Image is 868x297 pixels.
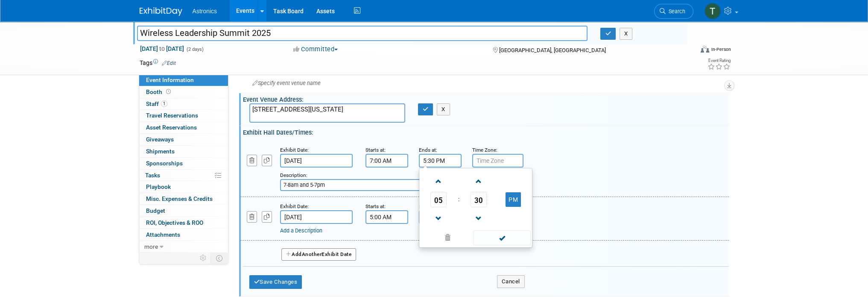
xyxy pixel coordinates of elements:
span: Astronics [193,8,217,15]
small: Starts at: [365,147,386,153]
a: Clear selection [421,232,474,244]
div: Exhibit Hall Dates/Times: [243,126,729,137]
div: Event Format [643,44,731,57]
td: : [456,192,461,207]
td: Personalize Event Tab Strip [196,253,211,264]
a: Tasks [139,170,228,181]
span: Attachments [146,231,180,238]
input: Description [280,179,523,191]
button: PM [506,192,521,207]
a: Decrement Hour [430,207,447,229]
span: Specify event venue name [252,80,321,86]
span: Booth not reserved yet [164,88,172,95]
a: Giveaways [139,134,228,145]
span: ROI, Objectives & ROO [146,219,203,226]
a: Edit [162,60,176,66]
a: Search [654,4,693,19]
span: Shipments [146,148,175,155]
span: [DATE] [DATE] [140,45,184,53]
button: X [437,103,450,115]
span: Another [302,251,322,257]
span: Booth [146,88,172,95]
img: ExhibitDay [140,7,182,16]
small: Description: [280,172,307,178]
a: Playbook [139,181,228,193]
input: Date [280,210,353,224]
span: Staff [146,100,167,107]
div: Event Venue Address: [243,93,729,104]
button: X [620,28,633,40]
a: more [139,241,228,253]
a: Budget [139,205,228,217]
a: Increment Minute [471,170,487,192]
span: [GEOGRAPHIC_DATA], [GEOGRAPHIC_DATA] [499,47,606,53]
a: Event Information [139,74,228,86]
span: Pick Hour [430,192,447,207]
button: Cancel [497,275,525,288]
button: Committed [290,45,341,54]
a: Decrement Minute [471,207,487,229]
div: Event Rating [707,59,730,63]
span: Search [666,8,685,15]
span: Sponsorships [146,160,183,167]
a: Increment Hour [430,170,447,192]
button: AddAnotherExhibit Date [281,248,357,261]
span: Tasks [145,172,160,179]
a: Sponsorships [139,158,228,169]
input: End Time [419,154,462,168]
a: Misc. Expenses & Credits [139,193,228,205]
span: Misc. Expenses & Credits [146,195,213,202]
span: 1 [161,100,167,107]
a: Staff1 [139,98,228,110]
img: Tiffany Branin [704,3,721,19]
a: Done [472,232,531,244]
span: Travel Reservations [146,112,198,119]
span: Pick Minute [471,192,487,207]
a: Asset Reservations [139,122,228,133]
td: Toggle Event Tabs [210,253,228,264]
span: Budget [146,207,165,214]
button: Save Changes [249,275,302,289]
input: Start Time [365,154,408,168]
a: Attachments [139,229,228,241]
small: Ends at: [419,147,437,153]
span: Giveaways [146,136,174,143]
span: more [144,243,158,250]
a: Travel Reservations [139,110,228,121]
small: Starts at: [365,203,386,209]
span: Asset Reservations [146,124,197,131]
small: Exhibit Date: [280,203,309,209]
input: Start Time [365,210,408,224]
span: to [158,45,166,52]
a: Booth [139,86,228,98]
div: In-Person [710,46,731,53]
input: Time Zone [472,154,523,168]
span: Playbook [146,183,171,190]
small: Time Zone: [472,147,497,153]
a: ROI, Objectives & ROO [139,217,228,229]
img: Format-Inperson.png [701,46,709,53]
input: Date [280,154,353,168]
span: (2 days) [186,47,204,52]
span: Event Information [146,76,194,83]
a: Shipments [139,146,228,157]
small: Exhibit Date: [280,147,309,153]
td: Tags [140,59,176,67]
a: Add a Description [280,227,322,234]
